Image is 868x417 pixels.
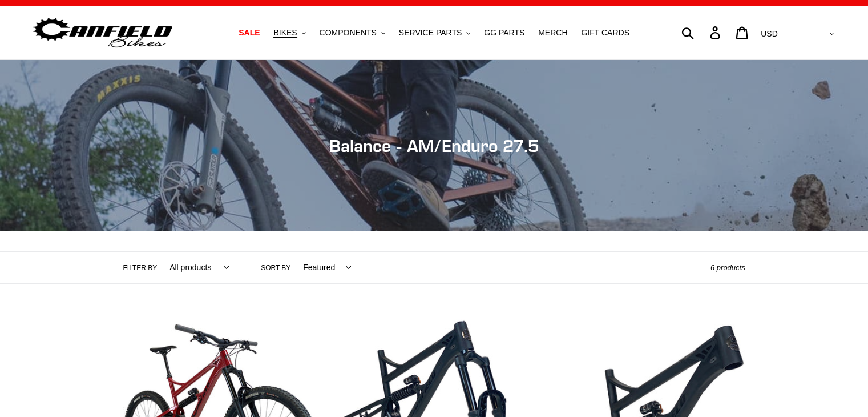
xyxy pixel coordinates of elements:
[239,28,260,38] span: SALE
[233,25,265,41] a: SALE
[314,25,391,41] button: COMPONENTS
[261,263,290,273] label: Sort by
[273,28,297,38] span: BIKES
[329,135,539,156] span: Balance - AM/Enduro 27.5
[478,25,530,41] a: GG PARTS
[31,15,174,51] img: Canfield Bikes
[532,25,573,41] a: MERCH
[320,28,377,38] span: COMPONENTS
[538,28,567,38] span: MERCH
[268,25,311,41] button: BIKES
[710,263,745,272] span: 6 products
[575,25,635,41] a: GIFT CARDS
[581,28,629,38] span: GIFT CARDS
[688,20,717,45] input: Search
[399,28,462,38] span: SERVICE PARTS
[123,263,158,273] label: Filter by
[484,28,524,38] span: GG PARTS
[393,25,476,41] button: SERVICE PARTS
